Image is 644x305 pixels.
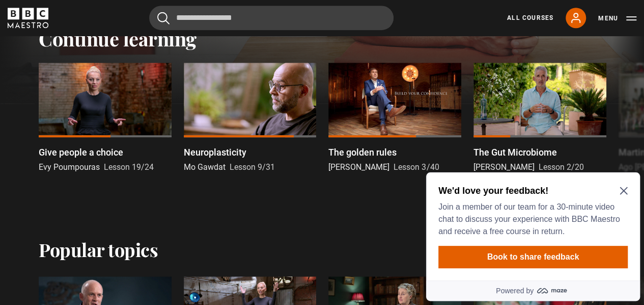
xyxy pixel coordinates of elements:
[198,18,206,27] button: Close Maze Prompt
[104,162,154,172] span: Lesson 19/24
[473,162,535,172] span: [PERSON_NAME]
[539,162,584,172] span: Lesson 2/20
[149,6,394,30] input: Search
[39,27,605,50] h2: Continue learning
[230,162,275,172] span: Lesson 9/31
[328,63,461,174] a: The golden rules [PERSON_NAME] Lesson 3/40
[473,145,557,159] p: The Gut Microbiome
[16,16,202,29] h2: We'd love your feedback!
[507,13,553,22] a: All Courses
[39,162,100,172] span: Evy Poumpouras
[328,145,397,159] p: The golden rules
[39,63,172,174] a: Give people a choice Evy Poumpouras Lesson 19/24
[394,162,439,172] span: Lesson 3/40
[16,78,206,100] button: Book to share feedback
[39,145,123,159] p: Give people a choice
[4,4,218,133] div: Optional study invitation
[157,12,170,24] button: Submit the search query
[8,8,48,28] svg: BBC Maestro
[4,112,218,133] a: Powered by maze
[598,13,636,23] button: Toggle navigation
[184,162,226,172] span: Mo Gawdat
[184,63,317,174] a: Neuroplasticity Mo Gawdat Lesson 9/31
[39,239,158,260] h2: Popular topics
[184,145,246,159] p: Neuroplasticity
[328,162,389,172] span: [PERSON_NAME]
[473,63,606,174] a: The Gut Microbiome [PERSON_NAME] Lesson 2/20
[16,33,202,69] p: Join a member of our team for a 30-minute video chat to discuss your experience with BBC Maestro ...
